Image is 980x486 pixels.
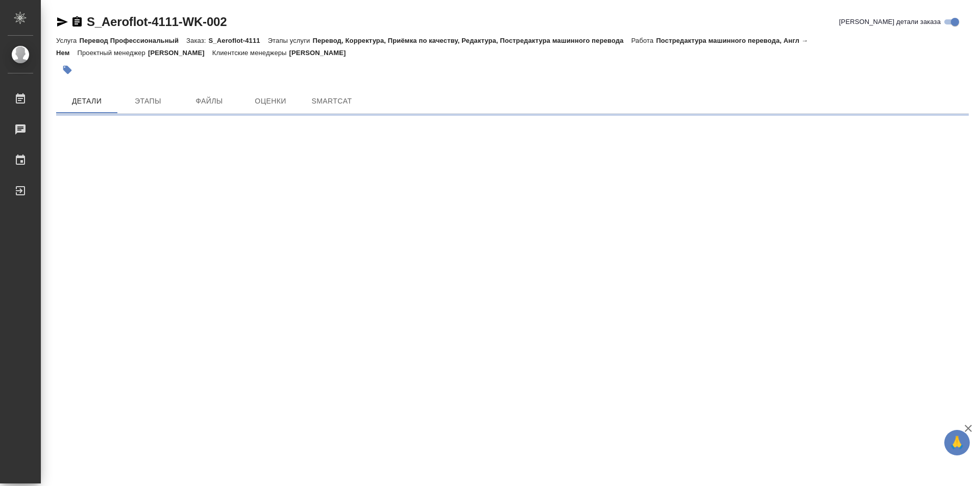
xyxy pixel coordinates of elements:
p: Проектный менеджер [77,49,148,57]
p: Перевод, Корректура, Приёмка по качеству, Редактура, Постредактура машинного перевода [312,37,631,44]
p: Услуга [56,37,79,44]
p: S_Aeroflot-4111 [209,37,268,44]
p: [PERSON_NAME] [289,49,354,57]
span: Этапы [124,95,173,108]
span: Файлы [185,95,234,108]
span: 🙏 [948,432,966,453]
span: Оценки [246,95,295,108]
p: Работа [631,37,656,44]
button: Скопировать ссылку [71,16,83,28]
span: Детали [62,95,111,108]
button: Добавить тэг [56,59,79,81]
a: S_Aeroflot-4111-WK-002 [87,15,227,29]
span: [PERSON_NAME] детали заказа [839,17,941,27]
span: SmartCat [307,95,356,108]
p: Клиентские менеджеры [212,49,289,57]
button: Скопировать ссылку для ЯМессенджера [56,16,68,28]
p: [PERSON_NAME] [148,49,212,57]
p: Этапы услуги [268,37,313,44]
p: Перевод Профессиональный [79,37,186,44]
p: Заказ: [186,37,208,44]
button: 🙏 [944,430,970,455]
